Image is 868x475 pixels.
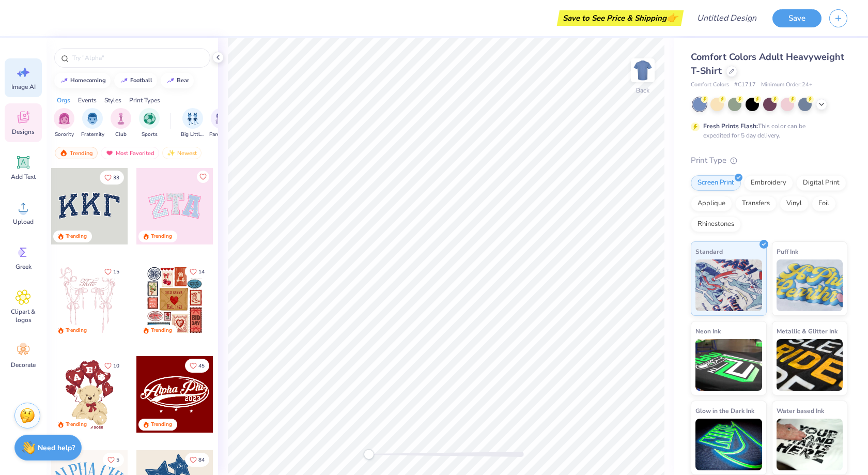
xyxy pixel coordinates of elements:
span: Big Little Reveal [181,131,205,139]
img: Glow in the Dark Ink [695,419,762,470]
img: Standard [695,259,762,311]
div: Vinyl [780,196,809,211]
img: Metallic & Glitter Ink [777,339,843,391]
img: Sports Image [144,113,156,125]
div: Save to See Price & Shipping [560,10,681,26]
div: Screen Print [691,175,741,191]
div: filter for Parent's Weekend [209,108,233,139]
div: Orgs [57,96,70,105]
div: Foil [812,196,836,211]
span: Add Text [11,173,36,181]
img: Big Little Reveal Image [187,113,198,125]
div: filter for Club [111,108,131,139]
img: Sorority Image [58,113,70,125]
img: Neon Ink [695,339,762,391]
img: trend_line.gif [166,78,175,84]
button: filter button [181,108,205,139]
button: Like [100,359,124,373]
div: Embroidery [744,175,793,191]
span: Metallic & Glitter Ink [777,326,838,336]
button: Like [185,359,209,373]
span: 84 [198,457,205,463]
span: Fraternity [81,131,104,139]
div: filter for Big Little Reveal [181,108,205,139]
div: Applique [691,196,732,211]
span: Minimum Order: 24 + [761,81,813,89]
div: football [130,78,152,83]
span: Greek [16,263,32,271]
div: Trending [66,327,87,334]
button: bear [161,73,194,88]
div: Trending [55,147,98,159]
div: Back [636,86,649,95]
div: Digital Print [796,175,846,191]
button: filter button [139,108,160,139]
span: Decorate [11,361,36,369]
span: Designs [12,128,35,136]
div: Trending [151,233,172,240]
span: Neon Ink [695,326,721,336]
span: Clipart & logos [6,308,40,324]
div: filter for Fraternity [81,108,104,139]
span: 10 [113,363,119,369]
button: filter button [81,108,104,139]
button: filter button [209,108,233,139]
span: 33 [113,175,119,180]
div: Rhinestones [691,217,741,232]
span: Comfort Colors [691,81,729,89]
img: trend_line.gif [120,78,128,84]
div: Events [78,96,97,105]
button: Like [197,171,209,183]
span: Sorority [55,131,74,139]
span: 5 [116,457,119,463]
span: Parent's Weekend [209,131,233,139]
img: most_fav.gif [105,149,114,157]
div: filter for Sports [139,108,160,139]
span: 👉 [667,11,678,24]
button: homecoming [54,73,111,88]
img: Puff Ink [777,259,843,311]
img: Water based Ink [777,419,843,470]
button: Like [185,265,209,279]
button: Like [100,265,124,279]
button: Like [100,171,124,185]
input: Try "Alpha" [71,53,204,63]
img: trend_line.gif [60,78,68,84]
img: Fraternity Image [87,113,98,125]
div: bear [177,78,189,83]
img: Club Image [115,113,127,125]
button: Save [772,9,822,27]
input: Untitled Design [689,8,765,28]
span: 15 [113,269,119,274]
span: Comfort Colors Adult Heavyweight T-Shirt [691,51,844,77]
strong: Need help? [38,443,75,453]
div: Trending [151,327,172,334]
img: Back [632,60,653,81]
div: Print Type [691,155,847,166]
div: Accessibility label [364,449,374,459]
span: Upload [13,218,34,226]
div: Trending [66,421,87,428]
div: This color can be expedited for 5 day delivery. [703,121,830,140]
button: filter button [54,108,74,139]
img: trending.gif [59,149,68,157]
div: Styles [104,96,121,105]
span: Standard [695,246,723,257]
span: 14 [198,269,205,274]
button: Like [103,453,124,467]
strong: Fresh Prints Flash: [703,122,758,130]
div: Trending [151,421,172,428]
span: Puff Ink [777,246,798,257]
span: Image AI [11,83,36,91]
span: Water based Ink [777,405,824,416]
span: 45 [198,363,205,369]
span: # C1717 [734,81,756,89]
button: Like [185,453,209,467]
button: football [114,73,157,88]
span: Glow in the Dark Ink [695,405,754,416]
div: filter for Sorority [54,108,74,139]
div: Most Favorited [101,147,159,159]
div: Trending [66,233,87,240]
div: homecoming [70,78,106,83]
img: newest.gif [167,149,175,157]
